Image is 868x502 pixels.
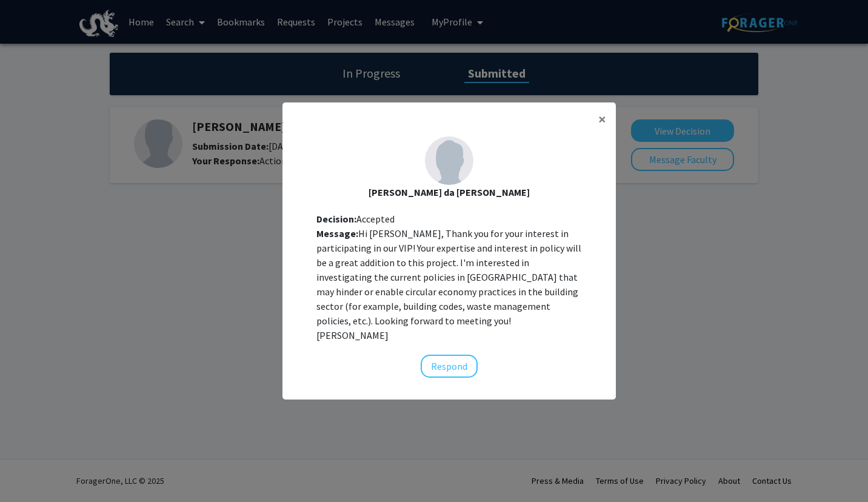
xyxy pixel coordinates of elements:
[292,185,606,199] div: [PERSON_NAME] da [PERSON_NAME]
[316,212,582,226] div: Accepted
[421,355,478,378] button: Respond
[316,213,356,225] b: Decision:
[598,110,606,129] span: ×
[589,102,616,136] button: Close
[316,226,582,343] div: Hi [PERSON_NAME], Thank you for your interest in participating in our VIP! Your expertise and int...
[9,447,52,493] iframe: Chat
[316,227,358,239] b: Message:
